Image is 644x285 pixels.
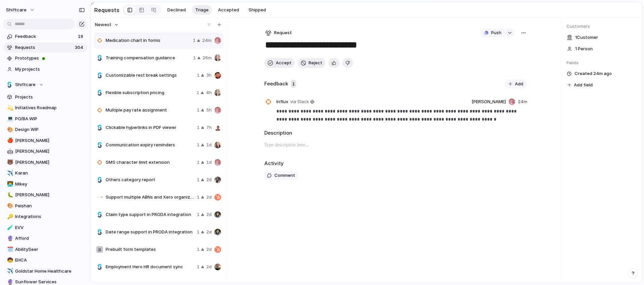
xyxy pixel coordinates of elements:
span: [PERSON_NAME] [15,159,85,166]
span: 304 [75,44,85,51]
a: 🎨Design WIP [3,125,87,135]
a: 🗓️AbilitySeer [3,244,87,255]
span: Goldstar Home Healthcare [15,268,85,275]
span: [PERSON_NAME] [472,98,506,105]
div: 🎨 [7,202,12,210]
span: 1 [197,246,200,253]
span: Fields [567,60,636,66]
div: 💻PO/BA WIP [3,114,87,124]
span: 1 [197,124,200,131]
span: Medication chart in forms [106,37,190,44]
span: shiftcare [6,7,26,13]
span: AbilitySeer [15,246,85,253]
span: Prototypes [15,55,85,62]
div: ✈️ [7,169,12,177]
span: Shipped [249,7,266,13]
span: EHCA [15,257,85,264]
span: Afford [15,235,85,242]
button: 🐛 [6,192,13,198]
div: ✈️Goldstar Home Healthcare [3,266,87,276]
h2: Feedback [264,80,288,88]
span: Requests [15,44,73,51]
span: Others category report [106,176,194,183]
span: 1d [206,159,212,166]
div: ✈️Karan [3,168,87,178]
a: 🧒EHCA [3,255,87,265]
div: 🐻 [7,158,12,166]
span: Feedback [15,33,76,40]
span: 5h [206,107,212,114]
span: Newest [95,21,111,28]
span: 1 [197,72,200,79]
h2: Description [264,129,527,137]
span: Communication expiry reminders [106,142,194,148]
span: 2d [206,264,212,270]
span: 1 [193,37,196,44]
span: 1 [197,142,200,148]
div: 👨‍💻 [7,180,12,188]
span: 3h [206,72,212,79]
button: Reject [298,58,326,68]
span: 1 [193,55,196,61]
span: Comment [274,172,295,179]
div: 🎨 [7,126,12,134]
h2: Activity [264,160,284,167]
span: Request [274,29,292,36]
span: 19 [78,33,85,40]
span: 4h [206,89,212,96]
span: Karan [15,170,85,176]
div: 🤖[PERSON_NAME] [3,146,87,156]
span: Date range support in PRODA integration [106,229,194,235]
span: Employment Hero HR document sync [106,264,194,270]
div: 💻 [7,115,12,123]
a: Projects [3,92,87,102]
button: 🎨 [6,203,13,209]
a: 🧪EVV [3,223,87,233]
span: 2d [206,229,212,235]
h2: Requests [94,6,119,14]
div: 🔑 [7,213,12,221]
button: 🤖 [6,148,13,155]
span: Integrations [15,213,85,220]
a: 👨‍💻Mikey [3,179,87,189]
div: ✈️ [7,267,12,275]
span: EVV [15,224,85,231]
div: 🐛 [7,191,12,199]
span: 7h [206,124,212,131]
span: My projects [15,66,85,73]
button: Request [264,28,293,37]
span: [PERSON_NAME] [15,192,85,198]
span: via Slack [290,98,309,105]
a: 🍎[PERSON_NAME] [3,136,87,146]
div: 🧪 [7,224,12,231]
span: 2d [206,194,212,201]
span: Created 24m ago [575,70,612,77]
button: Shiftcare [3,80,87,90]
a: 🔮Afford [3,233,87,243]
button: 🧒 [6,257,13,264]
button: Declined [164,5,189,15]
span: 1 [197,159,200,166]
button: 🐻 [6,159,13,166]
a: 🎨Peishan [3,201,87,211]
div: 🤖 [7,148,12,155]
span: Customizable rest break settings [106,72,194,79]
span: 1 [291,80,296,88]
button: Triage [192,5,212,15]
span: SMS character limit extension [106,159,194,166]
button: 🍎 [6,137,13,144]
div: 🔮 [7,235,12,242]
span: 24m [202,37,212,44]
button: Shipped [245,5,269,15]
span: 2d [206,176,212,183]
span: Triage [195,7,209,13]
span: 24m [518,98,527,105]
a: Requests304 [3,43,87,53]
span: Mikey [15,181,85,188]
